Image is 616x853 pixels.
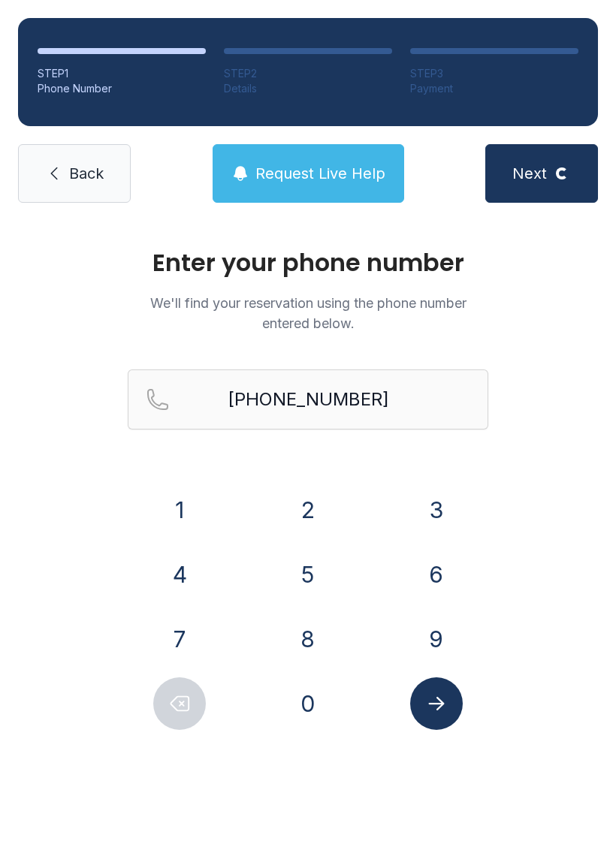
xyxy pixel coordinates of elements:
[282,613,334,665] button: 8
[410,613,463,665] button: 9
[128,293,488,333] p: We'll find your reservation using the phone number entered below.
[153,548,206,601] button: 4
[38,66,206,81] div: STEP 1
[224,81,392,96] div: Details
[282,548,334,601] button: 5
[224,66,392,81] div: STEP 2
[410,81,578,96] div: Payment
[128,369,488,430] input: Reservation phone number
[282,677,334,730] button: 0
[410,484,463,536] button: 3
[512,163,547,184] span: Next
[282,484,334,536] button: 2
[153,677,206,730] button: Delete number
[153,484,206,536] button: 1
[410,66,578,81] div: STEP 3
[255,163,385,184] span: Request Live Help
[38,81,206,96] div: Phone Number
[410,677,463,730] button: Submit lookup form
[153,613,206,665] button: 7
[69,163,104,184] span: Back
[410,548,463,601] button: 6
[128,251,488,275] h1: Enter your phone number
